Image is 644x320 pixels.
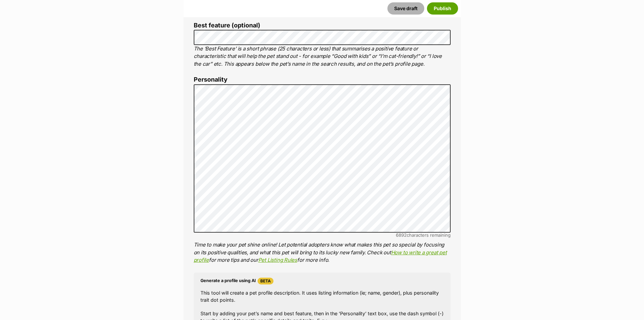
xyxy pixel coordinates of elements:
[396,232,407,238] span: 6892
[194,45,451,68] p: The ‘Best Feature’ is a short phrase (25 characters or less) that summarises a positive feature o...
[258,257,297,263] a: Pet Listing Rules
[387,2,424,15] button: Save draft
[427,2,458,15] button: Publish
[258,278,273,284] span: Beta
[194,249,447,263] a: How to write a great pet profile
[200,278,444,284] h4: Generate a profile using AI
[194,22,451,29] label: Best feature (optional)
[194,76,451,83] label: Personality
[194,241,451,264] p: Time to make your pet shine online! Let potential adopters know what makes this pet so special by...
[194,233,451,238] div: characters remaining
[200,289,444,304] p: This tool will create a pet profile description. It uses listing information (ie; name, gender), ...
